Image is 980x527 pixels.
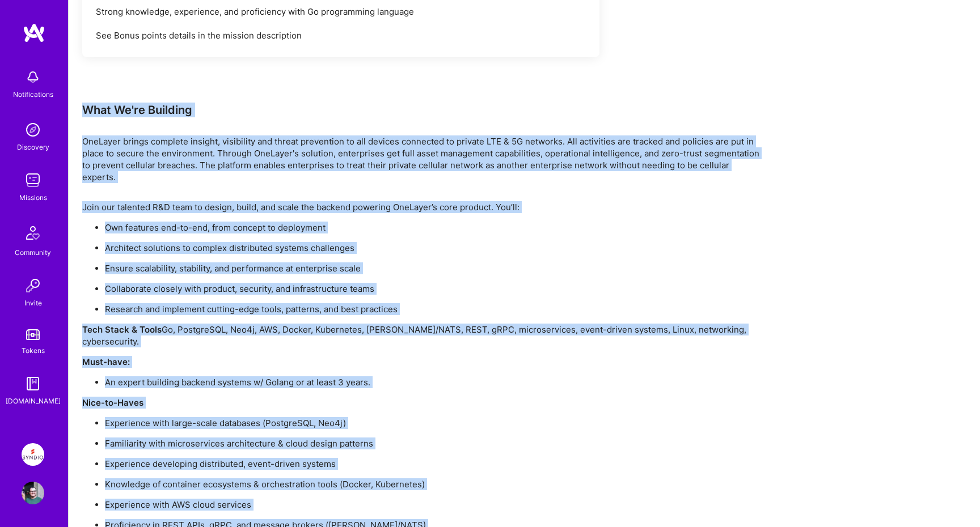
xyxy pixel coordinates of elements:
[19,443,47,466] a: Syndio: CCA Workflow Orchestration Migration
[22,274,44,297] img: Invite
[82,201,763,213] p: Join our talented R&D team to design, build, and scale the backend powering OneLayer’s core produ...
[105,458,763,470] p: Experience developing distributed, event-driven systems
[22,482,44,504] img: User Avatar
[22,345,45,356] div: Tokens
[19,219,47,246] img: Community
[22,66,44,88] img: bell
[82,324,162,335] strong: Tech Stack & Tools
[19,192,47,203] div: Missions
[22,169,44,192] img: teamwork
[96,6,586,41] div: Strong knowledge, experience, and proficiency with Go programming language See Bonus points detai...
[24,297,42,309] div: Invite
[22,118,44,141] img: discovery
[19,482,47,504] a: User Avatar
[26,329,40,340] img: tokens
[105,499,763,511] p: Experience with AWS cloud services
[82,397,143,408] strong: Nice-to-Haves
[105,242,763,254] p: Architect solutions to complex distributed systems challenges
[105,417,763,429] p: Experience with large-scale databases (PostgreSQL, Neo4j)
[22,443,44,466] img: Syndio: CCA Workflow Orchestration Migration
[105,376,763,388] p: An expert building backend systems w/ Golang or at least 3 years.
[105,262,763,274] p: Ensure scalability, stability, and performance at enterprise scale
[6,395,61,407] div: [DOMAIN_NAME]
[13,88,53,100] div: Notifications
[23,23,45,43] img: logo
[105,437,763,449] p: Familiarity with microservices architecture & cloud design patterns
[22,372,44,395] img: guide book
[105,303,763,315] p: Research and implement cutting-edge tools, patterns, and best practices
[82,356,130,367] strong: Must-have:
[82,103,763,117] div: What We're Building
[17,141,49,153] div: Discovery
[105,478,763,490] p: Knowledge of container ecosystems & orchestration tools (Docker, Kubernetes)
[105,283,763,295] p: Collaborate closely with product, security, and infrastructure teams
[82,135,763,183] p: OneLayer brings complete insight, visibility and threat prevention to all devices connected to pr...
[82,324,763,347] p: Go, PostgreSQL, Neo4j, AWS, Docker, Kubernetes, [PERSON_NAME]/NATS, REST, gRPC, microservices, ev...
[15,246,51,258] div: Community
[105,222,763,233] p: Own features end-to-end, from concept to deployment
